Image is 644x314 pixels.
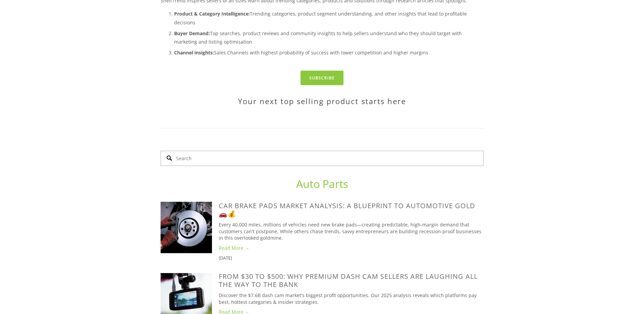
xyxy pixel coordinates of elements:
[296,176,348,191] a: Auto Parts
[174,29,484,46] p: Top searches, product reviews and community insights to help sellers understand who they should t...
[174,49,214,56] strong: Channel insights:
[161,151,484,166] input: Search
[219,272,478,289] a: From $30 to $500: Why Premium Dash Cam Sellers Are Laughing All the Way to the Bank
[161,97,484,105] h2: Your next top selling product starts here
[174,9,484,26] p: Trending categories, product segment understanding, and other insights that lead to profitable de...
[219,201,475,218] a: Car Brake Pads Market Analysis: A Blueprint to Automotive Gold 🚗💰
[174,10,250,17] strong: Product & Category Intelligence:
[174,48,484,57] p: Sales Channels with highest probability of success with lower competition and higher margins
[174,30,210,37] strong: Buyer Demand:
[219,221,484,241] p: Every 40,000 miles, millions of vehicles need new brake pads—creating predictable, high-margin de...
[219,245,484,251] a: Read More →
[301,71,343,85] a: Subscribe
[161,202,219,253] a: Car Brake Pads Market Analysis: A Blueprint to Automotive Gold 🚗💰
[219,255,232,261] time: [DATE]
[161,202,212,253] img: Car Brake Pads Market Analysis: A Blueprint to Automotive Gold 🚗💰
[219,292,484,305] p: Discover the $7.6B dash cam market's biggest profit opportunities. Our 2025 analysis reveals whic...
